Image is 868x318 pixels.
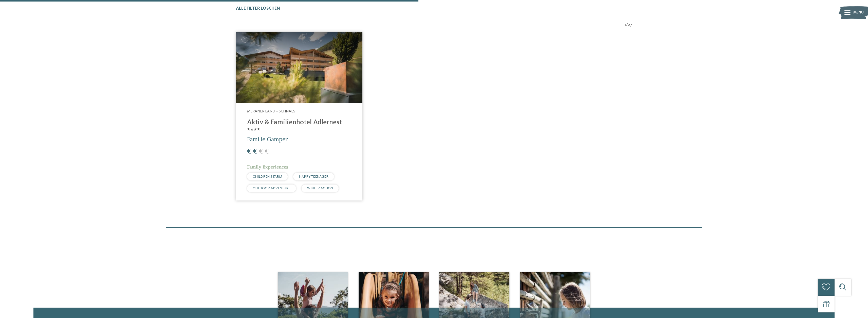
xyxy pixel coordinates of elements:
[265,148,269,155] span: €
[236,32,362,103] img: Aktiv & Familienhotel Adlernest ****
[307,187,333,190] span: WINTER ACTION
[247,164,288,170] span: Family Experiences
[626,22,628,28] span: /
[236,32,362,200] a: Familienhotels gesucht? Hier findet ihr die besten! Meraner Land – Schnals Aktiv & Familienhotel ...
[247,136,288,143] span: Familie Gamper
[259,148,263,155] span: €
[247,148,251,155] span: €
[253,148,257,155] span: €
[625,22,626,28] span: 1
[247,109,295,113] span: Meraner Land – Schnals
[247,119,351,135] h4: Aktiv & Familienhotel Adlernest ****
[253,187,290,190] span: OUTDOOR ADVENTURE
[299,175,328,178] span: HAPPY TEENAGER
[253,175,282,178] span: CHILDREN’S FARM
[236,6,280,11] span: Alle Filter löschen
[628,22,632,28] span: 27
